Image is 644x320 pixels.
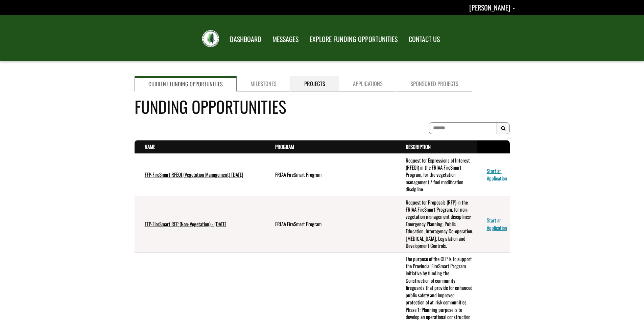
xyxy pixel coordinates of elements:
h4: Funding Opportunities [135,94,510,119]
a: Description [406,143,431,150]
button: Search Results [497,122,510,134]
img: FRIAA Submissions Portal [202,30,219,47]
a: Sponsored Projects [397,76,472,91]
nav: Main Navigation [224,29,445,48]
a: MESSAGES [267,31,304,48]
a: Milestones [237,76,290,91]
a: Wayne Brown [469,2,515,13]
a: DASHBOARD [225,31,266,48]
span: [PERSON_NAME] [469,2,510,13]
td: FRIAA FireSmart Program [265,154,396,196]
td: FFP-FireSmart RFP (Non-Vegetation) - July 2025 [135,196,265,252]
a: Start an Application [487,167,507,182]
a: Current Funding Opportunities [135,76,237,91]
td: FFP-FireSmart RFEOI (Vegetation Management) July 2025 [135,154,265,196]
td: Request for Proposals (RFP) in the FRIAA FireSmart Program, for non-vegetation management discipl... [396,196,477,252]
a: Applications [339,76,397,91]
a: Projects [290,76,339,91]
td: Request for Expressions of Interest (RFEOI) in the FRIAA FireSmart Program, for the vegetation ma... [396,154,477,196]
a: CONTACT US [404,31,445,48]
a: Program [275,143,294,150]
input: To search on partial text, use the asterisk (*) wildcard character. [429,122,497,134]
a: Name [145,143,155,150]
a: Start an Application [487,216,507,231]
a: EXPLORE FUNDING OPPORTUNITIES [305,31,403,48]
a: FFP-FireSmart RFP (Non-Vegetation) - [DATE] [145,220,226,228]
td: FRIAA FireSmart Program [265,196,396,252]
a: FFP-FireSmart RFEOI (Vegetation Management) [DATE] [145,171,243,178]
